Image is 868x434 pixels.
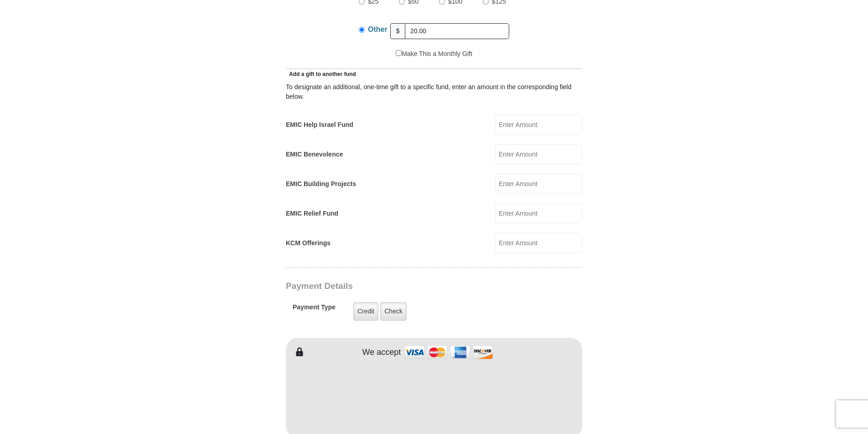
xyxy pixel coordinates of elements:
[495,203,582,223] input: Enter Amount
[495,115,582,135] input: Enter Amount
[368,25,387,33] span: Other
[293,303,336,316] h5: Payment Type
[286,209,338,218] label: EMIC Relief Fund
[380,302,407,321] label: Check
[495,144,582,164] input: Enter Amount
[362,348,401,358] h4: We accept
[396,50,402,56] input: Make This a Monthly Gift
[286,281,518,292] h3: Payment Details
[286,82,582,101] div: To designate an additional, one-time gift to a specific fund, enter an amount in the correspondin...
[286,238,331,248] label: KCM Offerings
[396,49,472,59] label: Make This a Monthly Gift
[390,23,406,39] span: $
[286,150,343,159] label: EMIC Benevolence
[495,174,582,194] input: Enter Amount
[403,343,494,362] img: credit cards accepted
[405,23,509,39] input: Other Amount
[353,302,378,321] label: Credit
[286,120,353,130] label: EMIC Help Israel Fund
[286,71,356,77] span: Add a gift to another fund
[495,233,582,253] input: Enter Amount
[286,179,356,189] label: EMIC Building Projects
